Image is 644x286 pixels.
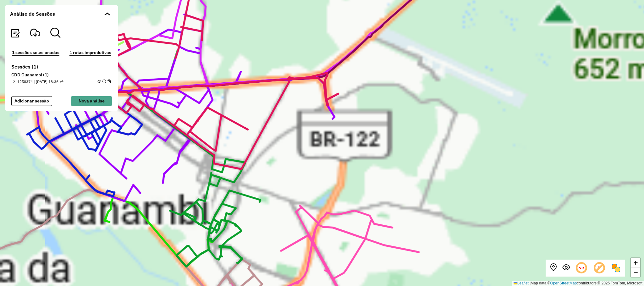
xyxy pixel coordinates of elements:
button: Visualizar relatório de Roteirização Exportadas [10,28,20,39]
button: 1 sessões selecionadas [10,49,61,56]
button: Nova análise [71,96,112,106]
button: Exibir sessão original [562,264,570,273]
span: + [634,259,638,267]
span: Ocultar NR [575,261,588,275]
button: Adicionar sessão [11,96,52,106]
span: Exibir rótulo [593,261,606,275]
h6: Sessões (1) [11,64,112,70]
span: Análise de Sessões [10,10,55,18]
span: 1258374 | [DATE] 18:36 [17,79,63,85]
span: − [634,268,638,276]
a: OpenStreetMap [550,281,577,285]
span: | [530,281,531,285]
div: Map data © contributors,© 2025 TomTom, Microsoft [512,281,644,286]
img: Exibir/Ocultar setores [611,263,621,273]
button: 1 rotas improdutivas [68,49,113,56]
a: Zoom out [631,267,640,277]
button: Centralizar mapa no depósito ou ponto de apoio [550,264,557,273]
a: Leaflet [514,281,529,285]
button: Visualizar Romaneio Exportadas [30,28,40,39]
h6: CDD Guanambi (1) [11,72,112,78]
a: Zoom in [631,258,640,267]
